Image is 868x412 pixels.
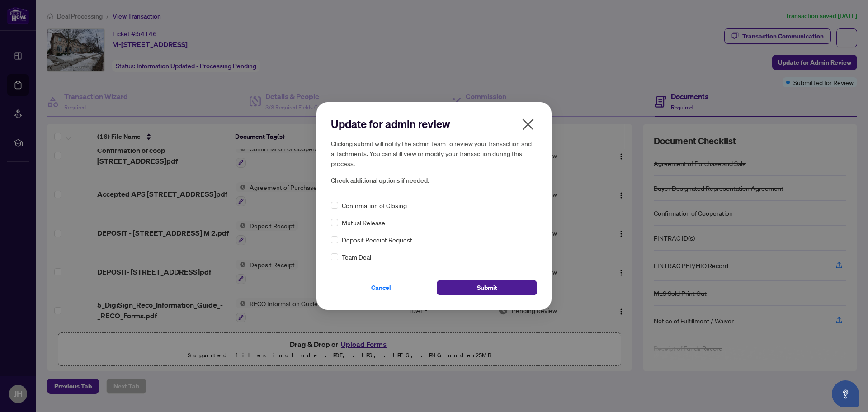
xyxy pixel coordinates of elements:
span: Cancel [371,280,391,295]
span: Submit [477,280,497,295]
button: Open asap [832,380,859,407]
button: Submit [437,280,537,295]
span: Team Deal [342,252,371,262]
h2: Update for admin review [331,117,537,131]
span: Confirmation of Closing [342,200,407,210]
h5: Clicking submit will notify the admin team to review your transaction and attachments. You can st... [331,138,537,168]
span: close [521,117,535,132]
button: Cancel [331,280,431,295]
span: Check additional options if needed: [331,175,537,186]
span: Deposit Receipt Request [342,235,412,245]
span: Mutual Release [342,218,385,227]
